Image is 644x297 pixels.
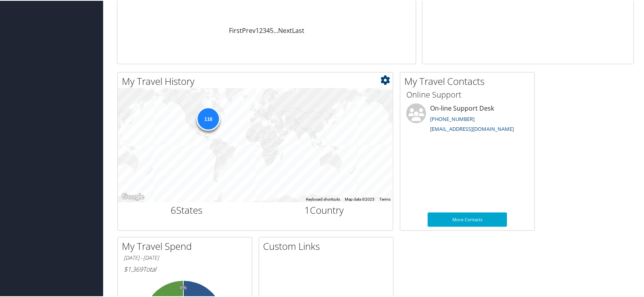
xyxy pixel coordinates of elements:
a: 4 [266,25,270,34]
a: First [229,25,242,34]
a: Next [278,25,292,34]
button: Keyboard shortcuts [306,196,340,201]
div: 116 [196,106,220,130]
a: 1 [256,25,259,34]
a: [PHONE_NUMBER] [430,115,475,122]
h2: My Travel History [122,74,393,87]
h2: My Travel Spend [122,239,252,252]
h2: Country [261,203,387,216]
span: $1,369 [124,264,143,273]
h2: States [124,203,250,216]
h3: Online Support [406,88,529,100]
span: 6 [171,203,176,216]
span: 1 [304,203,310,216]
a: 3 [263,25,266,34]
tspan: 0% [180,285,186,289]
li: On-line Support Desk [402,103,533,135]
span: … [273,25,278,34]
h2: My Travel Contacts [404,74,534,87]
span: Map data ©2025 [345,196,375,201]
h6: Total [124,264,246,273]
a: More Contacts [428,212,507,226]
a: [EMAIL_ADDRESS][DOMAIN_NAME] [430,125,514,132]
a: Prev [242,25,256,34]
a: Open this area in Google Maps (opens a new window) [120,191,146,201]
a: Last [292,25,304,34]
img: Google [120,191,146,201]
h6: [DATE] - [DATE] [124,253,246,261]
h2: Custom Links [263,239,393,252]
a: 2 [259,25,263,34]
a: Terms (opens in new tab) [379,196,390,201]
a: 5 [270,25,273,34]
